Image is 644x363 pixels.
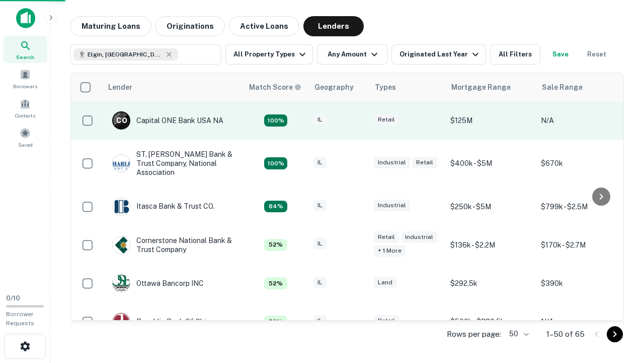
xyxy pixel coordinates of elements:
td: $400k - $5M [445,140,536,188]
div: Itasca Bank & Trust CO. [112,198,214,216]
div: Retail [374,231,399,243]
button: Lenders [303,16,364,36]
div: Cornerstone National Bank & Trust Company [112,236,233,254]
button: Active Loans [229,16,299,36]
td: $170k - $2.7M [536,226,626,264]
button: Originations [155,16,225,36]
img: picture [113,198,130,215]
div: Capitalize uses an advanced AI algorithm to match your search with the best lender. The match sco... [264,114,287,127]
div: Capital ONE Bank USA NA [112,111,223,130]
button: Reset [581,44,613,65]
div: Types [375,81,396,93]
div: Capitalize uses an advanced AI algorithm to match your search with the best lender. The match sco... [264,157,287,169]
div: Capitalize uses an advanced AI algorithm to match your search with the best lender. The match sco... [264,277,287,289]
div: Industrial [374,157,410,168]
span: Contacts [15,111,35,119]
div: 50 [505,327,530,341]
p: Rows per page: [447,328,501,340]
td: N/A [536,101,626,140]
div: Land [374,277,396,288]
button: Save your search to get updates of matches that match your search criteria. [544,44,577,65]
a: Search [3,36,47,63]
div: Industrial [401,231,437,243]
div: Ottawa Bancorp INC [112,274,204,292]
div: IL [313,157,327,168]
th: Types [369,73,445,101]
div: IL [313,114,327,126]
button: All Filters [490,44,540,65]
div: Capitalize uses an advanced AI algorithm to match your search with the best lender. The match sco... [264,201,287,213]
button: Go to next page [607,326,623,342]
th: Geography [308,73,369,101]
img: picture [113,313,130,330]
button: Originated Last Year [391,44,486,65]
h6: Match Score [249,82,299,93]
td: $250k - $5M [445,188,536,226]
div: Mortgage Range [451,81,511,93]
td: $500k - $880.5k [445,302,536,341]
img: picture [113,155,130,172]
div: Geography [314,81,354,93]
p: C O [116,115,127,126]
a: Saved [3,124,47,151]
td: $799k - $2.5M [536,188,626,226]
td: $136k - $2.2M [445,226,536,264]
a: Borrowers [3,65,47,92]
span: Elgin, [GEOGRAPHIC_DATA], [GEOGRAPHIC_DATA] [88,50,163,59]
div: Capitalize uses an advanced AI algorithm to match your search with the best lender. The match sco... [264,239,287,251]
span: Borrowers [13,82,37,90]
p: 1–50 of 65 [546,328,585,340]
a: Contacts [3,94,47,122]
img: picture [113,275,130,292]
iframe: Chat Widget [594,282,644,331]
th: Lender [102,73,243,101]
div: Sale Range [542,81,583,93]
div: Republic Bank Of Chicago [112,313,222,331]
td: N/A [536,302,626,341]
th: Sale Range [536,73,626,101]
div: IL [313,238,327,250]
div: Retail [374,114,399,126]
div: IL [313,277,327,288]
td: $292.5k [445,264,536,302]
td: $390k [536,264,626,302]
th: Capitalize uses an advanced AI algorithm to match your search with the best lender. The match sco... [243,73,308,101]
div: + 1 more [374,245,406,257]
span: Saved [18,141,33,149]
div: IL [313,200,327,211]
button: Maturing Loans [70,16,151,36]
div: ST. [PERSON_NAME] Bank & Trust Company, National Association [112,150,233,177]
img: capitalize-icon.png [16,8,35,28]
th: Mortgage Range [445,73,536,101]
div: Capitalize uses an advanced AI algorithm to match your search with the best lender. The match sco... [249,82,301,93]
td: $670k [536,140,626,188]
img: picture [113,236,130,254]
button: All Property Types [225,44,313,65]
div: Industrial [374,200,410,211]
div: Retail [374,315,399,327]
div: Capitalize uses an advanced AI algorithm to match your search with the best lender. The match sco... [264,316,287,328]
span: Borrower Requests [6,311,34,327]
button: Any Amount [317,44,387,65]
span: 0 / 10 [6,294,20,302]
td: $125M [445,101,536,140]
span: Search [16,53,34,61]
div: Originated Last Year [399,48,481,60]
div: Lender [108,81,132,93]
div: IL [313,315,327,327]
div: Retail [412,157,437,168]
